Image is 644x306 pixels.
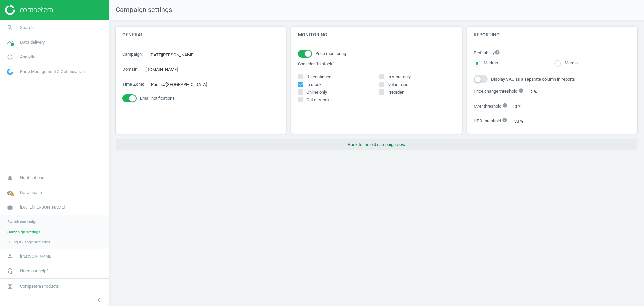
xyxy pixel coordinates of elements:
span: Switch campaign [7,219,37,224]
h4: General [116,27,286,43]
i: cloud_done [4,186,16,199]
i: timeline [4,36,16,49]
div: 30 % [511,116,534,126]
span: Data health [20,190,42,196]
img: wGWNvw8QSZomAAAAABJRU5ErkJggg== [7,69,13,75]
span: Analytics [20,54,38,60]
img: ajHJNr6hYgQAAAAASUVORK5CYII= [5,5,53,15]
span: Preorder [386,89,405,95]
label: Price change threshold : [474,88,524,95]
div: 2 % [527,87,548,97]
i: pie_chart_outlined [4,51,16,63]
span: Campaign settings [109,5,172,15]
span: [DATE][PERSON_NAME] [20,204,65,210]
span: Campaign settings [7,229,40,235]
i: work [4,201,16,214]
span: Online only [305,89,328,95]
span: In store only [386,74,412,80]
label: Markup [480,60,498,66]
span: Discontinued [305,74,333,80]
i: info [495,50,500,55]
i: info [518,88,524,93]
label: Domain : [122,66,138,72]
i: notifications [4,171,16,184]
span: Need our help? [20,268,48,274]
label: MAP threshold : [474,103,508,110]
div: [DATE][PERSON_NAME] [146,50,205,60]
span: [PERSON_NAME] [20,253,52,259]
i: headset_mic [4,265,16,277]
div: 0 % [511,101,532,112]
i: info [502,117,507,123]
span: Price monitoring [315,51,346,57]
span: Competera Products [20,283,59,289]
label: Consider "In stock" [298,61,455,67]
label: Campaign : [122,51,143,57]
div: Pacific/[GEOGRAPHIC_DATA] [147,79,217,90]
i: person [4,250,16,263]
span: Search [20,24,34,31]
span: Display SKU as a separate column in reports [491,76,575,82]
span: In stock [305,82,323,88]
span: Notifications [20,175,44,181]
span: Email notifications [140,95,175,101]
span: Billing & usage statistics [7,239,50,245]
span: Not in feed [386,82,410,88]
label: HPD threshold : [474,117,507,124]
span: Price Management & Optimization [20,69,85,75]
i: search [4,21,16,34]
span: Out of stock [305,97,331,103]
label: Time Zone : [122,81,144,87]
i: chevron_left [95,296,103,304]
button: chevron_left [90,296,107,304]
label: Margin [561,60,578,66]
h4: Monitoring [291,27,462,43]
i: info [502,103,508,108]
button: Back to the old campaign view [116,139,637,151]
h4: Reporting [467,27,637,43]
div: [DOMAIN_NAME] [142,64,188,75]
span: Data delivery [20,39,45,45]
label: Profitability [474,50,631,57]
